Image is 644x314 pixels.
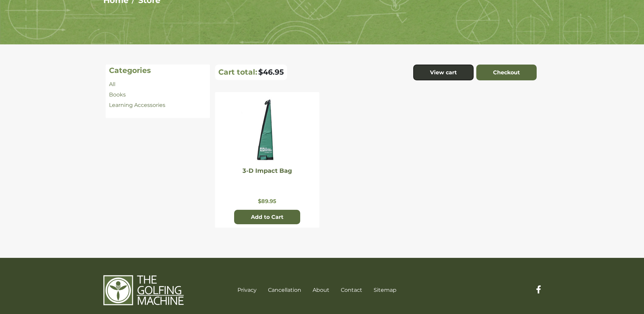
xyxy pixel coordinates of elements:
[109,102,165,108] a: Learning Accessories
[218,198,316,204] p: $89.95
[243,167,292,174] a: 3-D Impact Bag
[103,275,184,306] img: The Golfing Machine
[258,68,284,77] span: $46.95
[313,287,329,293] a: About
[109,81,115,87] a: All
[109,91,126,98] a: Books
[240,97,294,164] img: 3-D Impact Bag
[237,287,257,293] a: Privacy
[476,65,537,81] a: Checkout
[234,210,300,225] button: Add to Cart
[413,65,474,81] a: View cart
[268,287,301,293] a: Cancellation
[341,287,362,293] a: Contact
[374,287,396,293] a: Sitemap
[218,68,257,77] p: Cart total:
[109,66,207,75] h4: Categories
